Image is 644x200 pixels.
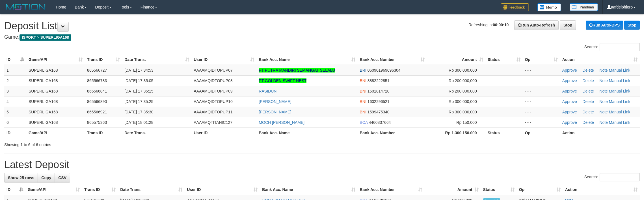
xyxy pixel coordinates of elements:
[185,184,260,195] th: User ID: activate to sort column ascending
[582,78,594,83] a: Delete
[449,78,477,83] span: Rp 200,000,000
[600,173,640,181] input: Search:
[514,20,559,30] a: Run Auto-Refresh
[122,54,191,65] th: Date Trans.: activate to sort column ascending
[609,78,630,83] a: Manual Link
[259,99,291,104] a: [PERSON_NAME]
[563,184,640,195] th: Action: activate to sort column ascending
[4,75,26,86] td: 2
[449,68,477,72] span: Rp 300,000,000
[427,128,485,138] th: Rp 1.300.150.000
[449,89,477,93] span: Rp 200,000,000
[562,89,577,93] a: Approve
[523,86,560,96] td: - - -
[523,65,560,76] td: - - -
[523,117,560,128] td: - - -
[609,99,630,104] a: Manual Link
[38,173,55,183] a: Copy
[4,34,640,40] h4: Game:
[26,75,85,86] td: SUPERLIGA168
[368,68,401,72] span: Copy 060901969696304 to clipboard
[599,78,608,83] a: Note
[4,65,26,76] td: 1
[58,175,66,180] span: CSV
[4,184,25,195] th: ID: activate to sort column descending
[4,3,47,11] img: MOTION_logo.png
[26,65,85,76] td: SUPERLIGA168
[485,128,523,138] th: Status
[360,89,366,93] span: BNI
[599,99,608,104] a: Note
[599,110,608,114] a: Note
[599,120,608,125] a: Note
[368,110,390,114] span: Copy 1599475340 to clipboard
[449,99,477,104] span: Rp 300,000,000
[523,96,560,107] td: - - -
[424,184,481,195] th: Amount: activate to sort column ascending
[562,78,577,83] a: Approve
[124,110,153,114] span: [DATE] 17:35:30
[4,96,26,107] td: 4
[259,89,276,93] a: RASIDUN
[4,173,38,183] a: Show 25 rows
[259,110,291,114] a: [PERSON_NAME]
[600,43,640,51] input: Search:
[523,75,560,86] td: - - -
[584,173,640,181] label: Search:
[481,184,517,195] th: Status: activate to sort column ascending
[124,120,153,125] span: [DATE] 18:01:28
[26,107,85,117] td: SUPERLIGA168
[501,3,529,11] img: Feedback.jpg
[124,68,153,72] span: [DATE] 17:34:53
[191,54,256,65] th: User ID: activate to sort column ascending
[194,110,232,114] span: AAAAMQIDTOPUP11
[26,86,85,96] td: SUPERLIGA168
[609,110,630,114] a: Manual Link
[85,128,122,138] th: Trans ID
[4,140,264,148] div: Showing 1 to 6 of 6 entries
[256,128,357,138] th: Bank Acc. Name
[194,99,232,104] span: AAAAMQIDTOPUP10
[25,184,82,195] th: Game/API: activate to sort column ascending
[485,54,523,65] th: Status: activate to sort column ascending
[358,184,424,195] th: Bank Acc. Number: activate to sort column ascending
[87,120,107,125] span: 865575363
[260,184,357,195] th: Bank Acc. Name: activate to sort column ascending
[523,128,560,138] th: Op
[256,54,357,65] th: Bank Acc. Name: activate to sort column ascending
[582,68,594,72] a: Delete
[523,54,560,65] th: Op: activate to sort column ascending
[368,78,390,83] span: Copy 8882222851 to clipboard
[194,89,232,93] span: AAAAMQIDTOPUP09
[570,3,598,11] img: panduan.png
[560,128,640,138] th: Action
[122,128,191,138] th: Date Trans.
[624,21,640,30] a: Stop
[582,120,594,125] a: Delete
[4,54,26,65] th: ID: activate to sort column descending
[582,89,594,93] a: Delete
[4,117,26,128] td: 6
[87,99,107,104] span: 865566890
[124,78,153,83] span: [DATE] 17:35:05
[562,110,577,114] a: Approve
[517,184,563,195] th: Op: activate to sort column ascending
[427,54,485,65] th: Amount: activate to sort column ascending
[4,159,640,170] h1: Latest Deposit
[194,78,232,83] span: AAAAMQIDTOPUP08
[368,99,390,104] span: Copy 1602296521 to clipboard
[259,68,335,72] a: PT PUTRA MANDIRI SEMANGAT SELALU
[609,89,630,93] a: Manual Link
[124,89,153,93] span: [DATE] 17:35:15
[586,21,623,30] a: Run Auto-DPS
[194,68,232,72] span: AAAAMQIDTOPUP07
[599,68,608,72] a: Note
[82,184,118,195] th: Trans ID: activate to sort column ascending
[4,20,640,32] h1: Deposit List
[358,54,427,65] th: Bank Acc. Number: activate to sort column ascending
[191,128,256,138] th: User ID
[582,99,594,104] a: Delete
[562,99,577,104] a: Approve
[360,120,368,125] span: BCA
[582,110,594,114] a: Delete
